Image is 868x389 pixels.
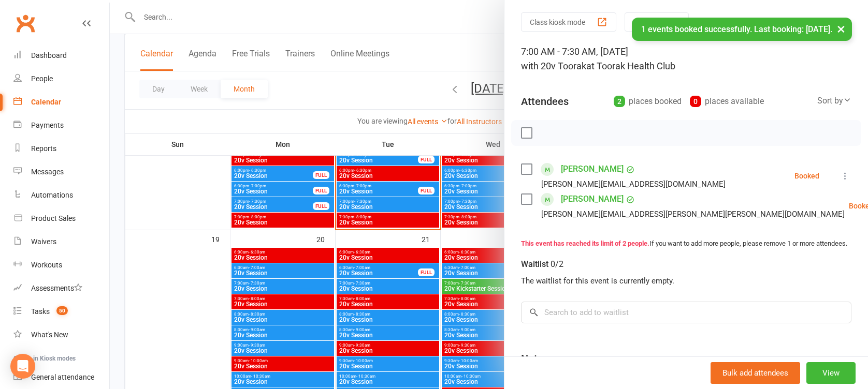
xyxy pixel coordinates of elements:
[625,12,689,32] button: Roll call
[521,240,649,247] strong: This event has reached its limit of 2 people.
[690,96,701,107] div: 0
[13,300,109,323] a: Tasks 50
[711,362,800,384] button: Bulk add attendees
[541,207,845,221] div: [PERSON_NAME][EMAIL_ADDRESS][PERSON_NAME][PERSON_NAME][DOMAIN_NAME]
[614,94,682,109] div: places booked
[13,230,109,253] a: Waivers
[13,323,109,347] a: What's New
[31,191,73,199] div: Automations
[31,51,67,59] div: Dashboard
[13,44,109,67] a: Dashboard
[31,121,64,129] div: Payments
[31,144,56,153] div: Reports
[13,277,109,300] a: Assessments
[521,44,851,73] div: 7:00 AM - 7:30 AM, [DATE]
[521,12,616,32] button: Class kiosk mode
[31,74,53,83] div: People
[13,114,109,137] a: Payments
[794,172,819,179] div: Booked
[56,306,68,315] span: 50
[13,207,109,230] a: Product Sales
[521,238,851,249] div: If you want to add more people, please remove 1 or more attendees.
[13,160,109,184] a: Messages
[541,177,726,191] div: [PERSON_NAME][EMAIL_ADDRESS][DOMAIN_NAME]
[13,184,109,207] a: Automations
[10,354,35,379] div: Open Intercom Messenger
[31,237,56,246] div: Waivers
[817,94,851,108] div: Sort by
[31,98,61,106] div: Calendar
[31,331,68,339] div: What's New
[31,168,64,176] div: Messages
[521,302,851,323] input: Search to add to waitlist
[31,214,76,222] div: Product Sales
[31,284,82,292] div: Assessments
[690,94,764,109] div: places available
[832,18,850,40] button: ×
[13,91,109,114] a: Calendar
[31,373,94,381] div: General attendance
[632,18,852,41] div: 1 events booked successfully. Last booking: [DATE].
[806,362,856,384] button: View
[13,366,109,389] a: General attendance kiosk mode
[31,307,50,316] div: Tasks
[586,61,675,71] span: at Toorak Health Club
[521,61,586,71] span: with 20v Toorak
[521,257,563,272] div: Waitlist
[12,10,38,36] a: Clubworx
[13,137,109,160] a: Reports
[521,275,851,287] div: The waitlist for this event is currently empty.
[521,94,569,109] div: Attendees
[561,161,624,177] a: [PERSON_NAME]
[521,351,548,366] div: Notes
[614,96,625,107] div: 2
[551,257,563,272] div: 0/2
[13,67,109,91] a: People
[561,191,624,207] a: [PERSON_NAME]
[13,253,109,277] a: Workouts
[31,261,62,269] div: Workouts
